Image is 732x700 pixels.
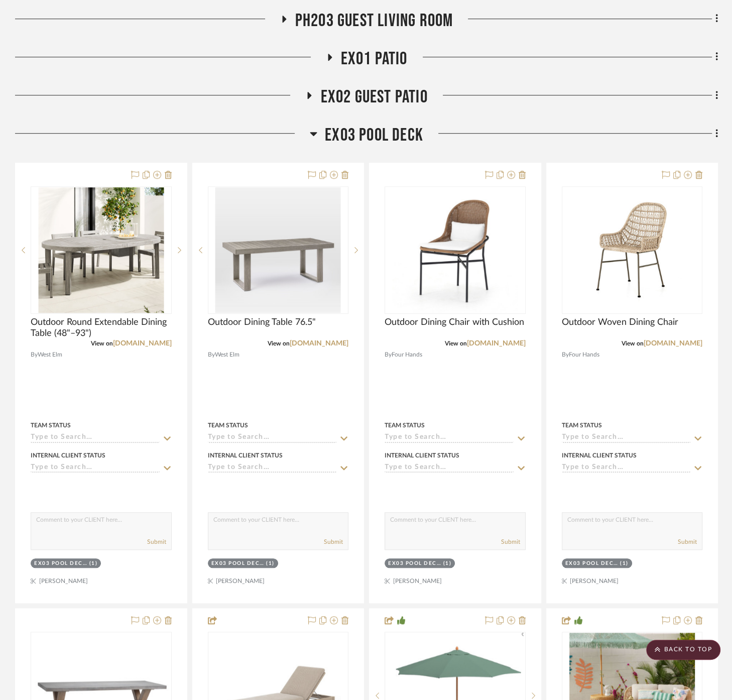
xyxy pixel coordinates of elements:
img: Outdoor Dining Table 76.5" [215,187,341,313]
button: Submit [324,537,343,546]
input: Type to Search… [208,433,337,443]
span: Outdoor Dining Table 76.5" [208,317,316,328]
div: (1) [266,560,275,567]
span: Outdoor Round Extendable Dining Table (48"–93") [31,317,172,339]
div: Internal Client Status [31,451,105,460]
span: By [208,350,215,360]
span: Four Hands [569,350,599,360]
span: Outdoor Woven Dining Chair [562,317,678,328]
button: Submit [147,537,166,546]
a: [DOMAIN_NAME] [467,340,526,347]
div: 0 [31,187,171,313]
a: [DOMAIN_NAME] [113,340,172,347]
div: (1) [89,560,98,567]
span: View on [91,340,113,346]
div: EX03 Pool Deck [388,560,441,567]
a: [DOMAIN_NAME] [644,340,702,347]
span: West Elm [38,350,62,360]
div: Internal Client Status [562,451,637,460]
input: Type to Search… [31,463,160,473]
div: (1) [443,560,452,567]
div: 0 [208,187,348,313]
span: By [385,350,392,360]
div: EX03 Pool Deck [34,560,87,567]
input: Type to Search… [208,463,337,473]
div: EX03 Pool Deck [565,560,618,567]
a: [DOMAIN_NAME] [290,340,348,347]
span: EX01 Patio [341,48,408,70]
img: Outdoor Round Extendable Dining Table (48"–93") [38,187,164,313]
div: Team Status [562,421,602,430]
img: Outdoor Woven Dining Chair [569,187,695,313]
div: 0 [385,187,525,313]
span: By [31,350,38,360]
span: EX02 Guest Patio [320,86,427,108]
div: Team Status [385,421,425,430]
input: Type to Search… [562,463,691,473]
div: EX03 Pool Deck [211,560,264,567]
div: Internal Client Status [208,451,283,460]
span: View on [622,340,644,346]
input: Type to Search… [562,433,691,443]
button: Submit [501,537,520,546]
span: Outdoor Dining Chair with Cushion [385,317,524,328]
div: (1) [620,560,629,567]
span: By [562,350,569,360]
div: Team Status [208,421,248,430]
img: Outdoor Dining Chair with Cushion [392,187,518,313]
input: Type to Search… [31,433,160,443]
scroll-to-top-button: BACK TO TOP [646,640,720,660]
span: View on [268,340,290,346]
button: Submit [678,537,697,546]
span: EX03 Pool Deck [325,125,423,146]
span: Four Hands [392,350,422,360]
span: West Elm [215,350,239,360]
input: Type to Search… [385,463,514,473]
div: Internal Client Status [385,451,459,460]
div: Team Status [31,421,71,430]
span: PH203 Guest Living Room [295,10,453,32]
input: Type to Search… [385,433,514,443]
span: View on [445,340,467,346]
